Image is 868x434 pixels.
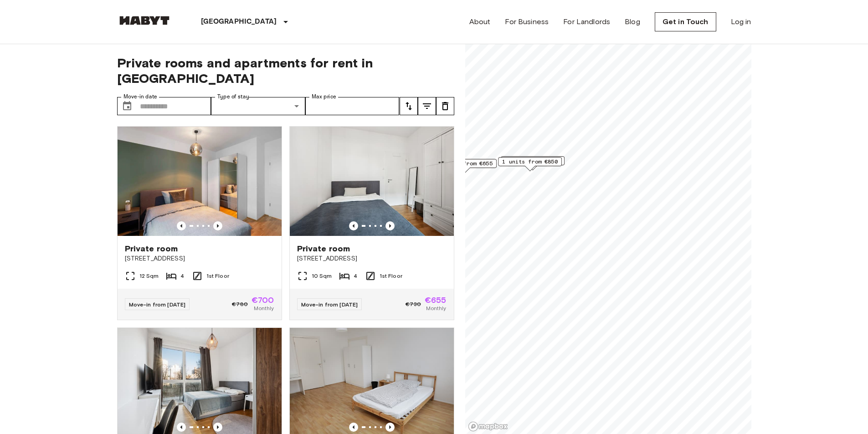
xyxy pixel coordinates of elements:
a: Mapbox logo [468,421,508,432]
span: 2 units from €655 [437,159,493,168]
span: €700 [252,296,274,304]
img: Marketing picture of unit DE-01-002-001-02HF [290,127,454,236]
button: tune [436,97,454,115]
span: Monthly [426,304,446,312]
button: Previous image [349,221,358,230]
span: €655 [425,296,447,304]
img: Marketing picture of unit DE-01-003-001-01HF [118,127,282,236]
span: Private rooms and apartments for rent in [GEOGRAPHIC_DATA] [117,55,454,86]
span: 4 [354,272,357,280]
a: For Landlords [563,16,610,27]
span: 1st Floor [206,272,229,280]
label: Type of stay [217,93,249,101]
span: 4 [180,272,184,280]
a: Get in Touch [655,12,716,31]
span: [STREET_ADDRESS] [297,254,447,263]
button: tune [418,97,436,115]
span: Move-in from [DATE] [129,301,186,308]
span: Move-in from [DATE] [301,301,358,308]
span: 10 Sqm [312,272,332,280]
img: Habyt [117,16,172,25]
a: For Business [505,16,549,27]
button: Previous image [385,221,395,230]
p: [GEOGRAPHIC_DATA] [201,16,277,27]
span: €730 [406,300,421,308]
a: Marketing picture of unit DE-01-003-001-01HFPrevious imagePrevious imagePrivate room[STREET_ADDRE... [117,126,282,320]
button: Previous image [177,221,186,230]
span: [STREET_ADDRESS] [125,254,274,263]
a: About [469,16,491,27]
span: Private room [297,243,350,254]
span: Private room [125,243,178,254]
span: €780 [232,300,248,308]
button: tune [400,97,418,115]
a: Blog [625,16,640,27]
a: Log in [731,16,751,27]
button: Previous image [177,423,186,432]
button: Choose date [118,97,136,115]
div: Map marker [433,159,497,173]
button: Previous image [213,423,222,432]
span: 12 Sqm [139,272,159,280]
span: 1st Floor [380,272,402,280]
a: Marketing picture of unit DE-01-002-001-02HFPrevious imagePrevious imagePrivate room[STREET_ADDRE... [289,126,454,320]
button: Previous image [213,221,222,230]
button: Previous image [385,423,395,432]
button: Previous image [349,423,358,432]
span: 1 units from €850 [502,158,558,166]
div: Map marker [501,156,565,170]
label: Max price [312,93,336,101]
label: Move-in date [123,93,157,101]
span: Monthly [254,304,274,312]
span: 2 units from €700 [505,157,560,165]
div: Map marker [498,157,562,171]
